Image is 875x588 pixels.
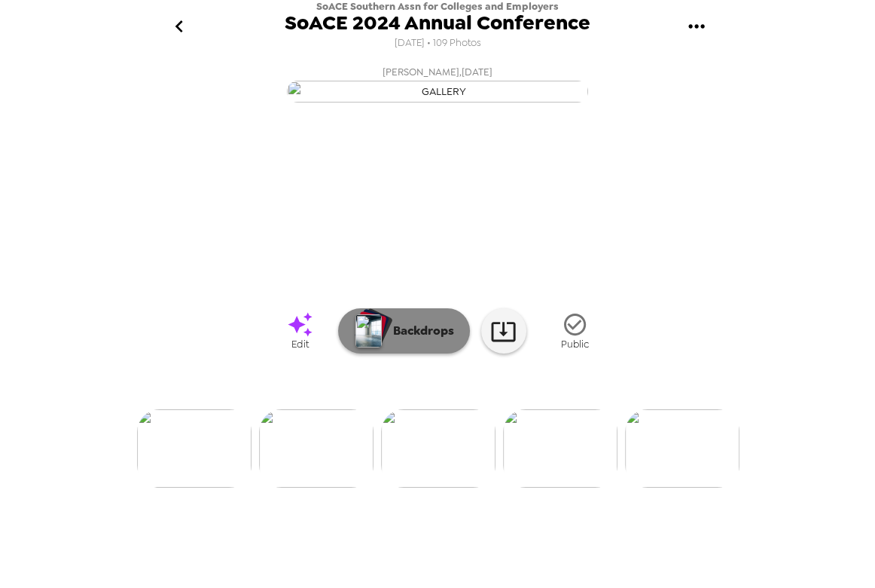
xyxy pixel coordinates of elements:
button: go back [154,2,203,51]
span: SoACE 2024 Annual Conference [285,13,590,33]
button: Backdrops [338,308,470,354]
img: gallery [259,409,373,488]
button: [PERSON_NAME],[DATE] [136,59,739,107]
span: Edit [291,338,309,351]
span: [DATE] • 109 Photos [395,33,481,54]
button: gallery menu [672,2,721,51]
img: gallery [381,409,495,488]
img: gallery [287,81,588,103]
img: gallery [137,409,252,488]
span: Public [561,338,589,351]
a: Edit [263,303,338,360]
img: gallery [625,409,739,488]
p: Backdrops [386,322,454,340]
button: Public [538,303,613,360]
img: gallery [503,409,617,488]
span: [PERSON_NAME] , [DATE] [383,63,492,81]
